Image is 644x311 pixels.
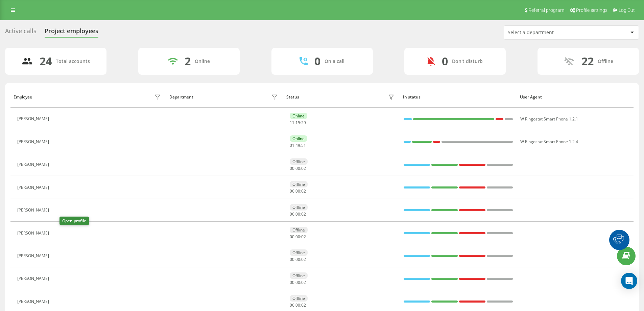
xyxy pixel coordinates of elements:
[581,55,594,68] div: 22
[520,95,630,99] div: User Agent
[508,30,589,36] div: Select a department
[290,120,306,125] div: : :
[301,142,306,148] span: 51
[290,280,294,285] span: 00
[301,188,306,194] span: 02
[290,165,294,171] span: 00
[301,120,306,126] span: 29
[295,188,300,194] span: 00
[290,188,294,194] span: 00
[17,276,51,281] div: [PERSON_NAME]
[290,142,294,148] span: 01
[59,217,89,225] div: Open profile
[301,234,306,240] span: 02
[290,272,308,279] div: Offline
[520,116,578,122] span: W Ringostat Smart Phone 1.2.1
[17,162,51,167] div: [PERSON_NAME]
[290,181,308,187] div: Offline
[621,273,637,289] div: Open Intercom Messenger
[290,303,306,308] div: : :
[185,55,191,68] div: 2
[5,27,37,38] div: Active calls
[17,116,51,121] div: [PERSON_NAME]
[14,95,32,99] div: Employee
[403,95,514,99] div: In status
[17,253,51,258] div: [PERSON_NAME]
[301,165,306,171] span: 02
[295,120,300,126] span: 15
[295,302,300,308] span: 00
[17,185,51,190] div: [PERSON_NAME]
[301,211,306,217] span: 02
[40,55,52,68] div: 24
[290,257,294,262] span: 00
[45,27,98,38] div: Project employees
[17,208,51,213] div: [PERSON_NAME]
[17,139,51,144] div: [PERSON_NAME]
[290,280,306,285] div: : :
[286,95,299,99] div: Status
[17,231,51,236] div: [PERSON_NAME]
[290,249,308,256] div: Offline
[314,55,320,68] div: 0
[290,211,294,217] span: 00
[290,135,307,142] div: Online
[290,257,306,262] div: : :
[290,302,294,308] span: 00
[290,158,308,165] div: Offline
[325,59,344,64] div: On a call
[295,257,300,262] span: 00
[295,165,300,171] span: 00
[290,204,308,210] div: Offline
[169,95,193,99] div: Department
[295,234,300,240] span: 00
[619,7,635,13] span: Log Out
[301,257,306,262] span: 02
[290,143,306,148] div: : :
[290,189,306,194] div: : :
[17,299,51,304] div: [PERSON_NAME]
[56,59,90,64] div: Total accounts
[195,59,210,64] div: Online
[442,55,448,68] div: 0
[301,302,306,308] span: 02
[290,227,308,233] div: Offline
[576,7,607,13] span: Profile settings
[290,120,294,126] span: 11
[290,166,306,171] div: : :
[290,113,307,119] div: Online
[301,280,306,285] span: 02
[452,59,483,64] div: Don't disturb
[290,234,294,240] span: 00
[290,235,306,239] div: : :
[520,139,578,145] span: W Ringostat Smart Phone 1.2.4
[290,212,306,217] div: : :
[598,59,613,64] div: Offline
[295,211,300,217] span: 00
[528,7,564,13] span: Referral program
[295,142,300,148] span: 49
[290,295,308,302] div: Offline
[295,280,300,285] span: 00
